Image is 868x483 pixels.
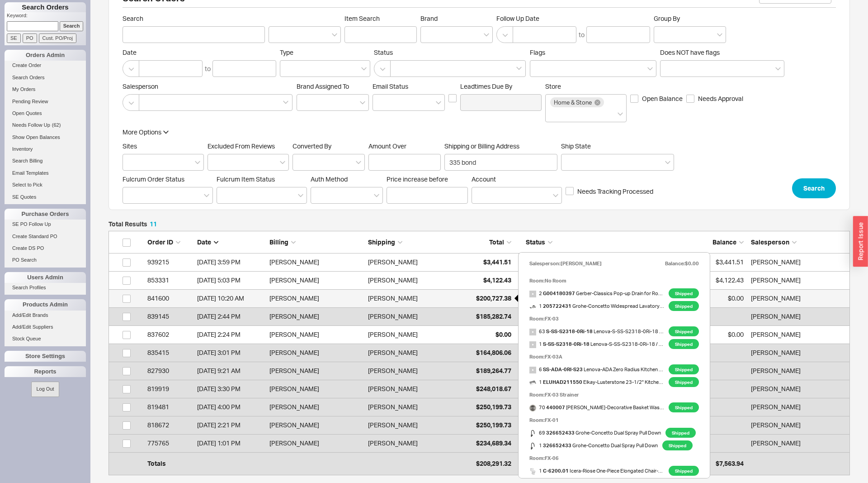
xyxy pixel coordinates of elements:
[751,307,845,325] div: David Fogel
[297,82,349,90] span: Brand Assigned To
[792,178,836,198] button: Search
[368,362,418,380] div: [PERSON_NAME]
[12,99,48,104] span: Pending Review
[566,157,572,167] input: Ship State
[669,466,699,476] span: Shipped
[529,464,664,477] a: 1 C-6200.01 Icera-Riose One-Piece Elongated Chair-Height Toilet with Soft-Close Seat
[123,128,169,137] button: More Options
[577,187,653,196] span: Needs Tracking Processed
[529,452,699,464] div: Room: FX-06
[803,183,825,194] span: Search
[147,454,193,473] div: Totals
[269,238,363,247] div: Billing
[466,238,511,247] div: Total
[689,325,744,344] div: $0.00
[197,238,265,247] div: Date
[269,434,363,452] div: [PERSON_NAME]
[5,61,86,70] a: Create Order
[356,161,361,164] svg: open menu
[269,238,288,246] span: Billing
[476,403,511,411] span: $250,199.73
[217,175,275,183] span: Fulcrum Item Status
[5,120,86,130] a: Needs Follow Up(62)
[543,366,583,373] b: SS-ADA-0RI-S23
[529,300,664,312] a: 1 205722431 Grohe-Concetto Widespread Lavatory Faucet
[123,26,265,43] input: Search
[108,398,850,416] a: 819481[DATE] 4:00 PM[PERSON_NAME][PERSON_NAME]$250,199.73Cancelled Hold for Pmt[PERSON_NAME]
[368,416,418,434] div: [PERSON_NAME]
[108,416,850,435] a: 818672[DATE] 2:21 PM[PERSON_NAME][PERSON_NAME]$250,199.73Cancelled Hold for Pmt[PERSON_NAME]
[147,362,193,380] div: 827930
[197,238,211,246] span: Date
[669,326,699,336] span: Shipped
[545,82,561,90] span: Store
[669,402,699,412] span: Shipped
[665,428,696,438] span: Shipped
[472,175,496,183] span: Account
[751,398,845,416] div: David Fogel
[147,289,193,307] div: 841600
[368,325,418,344] div: [PERSON_NAME]
[669,364,699,374] span: Shipped
[669,301,699,311] span: Shipped
[5,351,86,362] div: Store Settings
[147,416,193,434] div: 818672
[5,272,86,283] div: Users Admin
[280,48,293,56] span: Type
[689,454,744,473] div: $7,563.94
[147,271,193,289] div: 853331
[344,14,417,23] span: Item Search
[269,289,363,307] div: [PERSON_NAME]
[546,328,593,335] b: S-SS-S2318-0Ri-18
[554,99,592,105] span: Home & Stone
[529,338,664,350] span: 1 Lenova - S-SS-S2318-0Ri-18 / Zero Radius Kitchen Sink 21 X 16 X 9
[529,303,536,310] img: 1gcpjxgcm4bwyjd61ruq5c8grgk7oym2_dsht1w
[529,376,664,388] a: 1 ELUHAD211550 Elkay-Lusterstone 23-1/2" Kitchen Sink
[529,329,536,335] img: no_photo
[31,382,59,397] button: Log Out
[147,238,193,247] div: Order ID
[147,307,193,325] div: 839145
[269,362,363,380] div: [PERSON_NAME]
[529,274,699,287] div: Room: No Room
[630,95,638,103] input: Open Balance
[108,221,157,227] h5: Total Results
[197,289,265,307] div: 11/26/24 10:20 AM
[425,29,432,40] input: Brand
[150,220,157,228] span: 11
[751,416,845,434] div: David Fogel
[23,33,37,43] input: PO
[123,175,184,183] span: Fulcrum Order Status
[689,289,744,307] div: $0.00
[368,434,418,452] div: [PERSON_NAME]
[108,326,850,344] a: 837602[DATE] 2:24 PM[PERSON_NAME][PERSON_NAME]$0.00Shipped - Full $0.00[PERSON_NAME]
[529,426,661,439] a: 69 326652433 Grohe-Concetto Dual Spray Pull Down
[579,30,585,39] div: to
[368,307,418,325] div: [PERSON_NAME]
[662,440,693,450] span: Shipped
[344,26,417,43] input: Item Search
[530,48,545,56] span: Flags
[561,142,591,150] span: Ship State
[147,325,193,344] div: 837602
[665,63,671,74] input: Does NOT have flags
[751,380,845,398] div: David Fogel
[543,341,590,347] b: S-SS-S2318-0Ri-18
[285,63,291,74] input: Type
[197,434,265,452] div: 2/5/23 1:01 PM
[529,405,536,411] img: 440007_golqzd
[368,142,441,150] span: Amount Over
[689,238,744,247] div: Balance
[123,142,137,150] span: Sites
[529,363,664,376] span: 6 Lenova - ADA Zero Radius KItchen sink 21 X 16 X 6
[550,109,557,119] input: Store
[669,288,699,298] span: Shipped
[543,303,571,309] b: 205722431
[519,238,685,247] div: Status
[529,439,658,452] a: 1 326652433 Grohe-Concetto Dual Spray Pull Down
[108,362,850,380] a: 827930[DATE] 9:21 AM[PERSON_NAME][PERSON_NAME]$189,264.77Cancelled [PERSON_NAME]
[529,350,699,363] div: Room: FX-03A
[147,238,173,246] span: Order ID
[197,344,265,362] div: 10/15/24 3:01 PM
[147,344,193,362] div: 835415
